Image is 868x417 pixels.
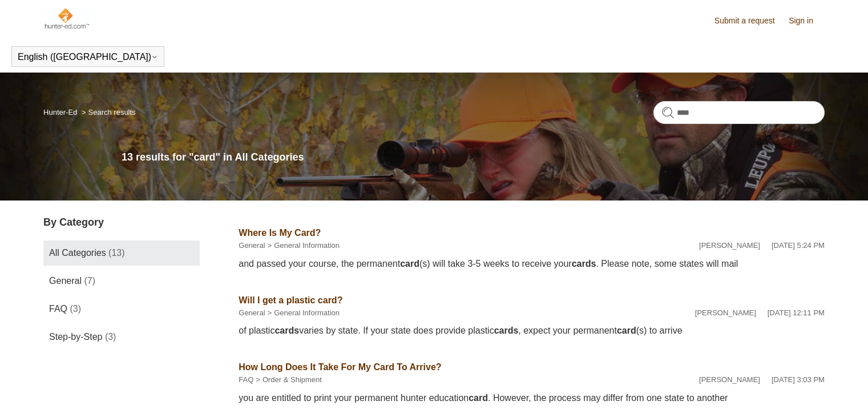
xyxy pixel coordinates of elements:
div: and passed your course, the permanent (s) will take 3-5 weeks to receive your . Please note, some... [239,257,825,271]
a: Where Is My Card? [239,228,321,238]
h1: 13 results for "card" in All Categories [122,150,825,165]
a: General [239,241,265,250]
time: 05/10/2024, 15:03 [772,375,825,384]
a: Step-by-Step (3) [43,324,200,350]
a: FAQ (3) [43,296,200,322]
span: FAQ [49,304,67,314]
li: General [239,307,265,319]
em: cards [274,326,299,335]
a: General [239,308,265,317]
em: card [400,259,419,268]
a: Sign in [789,15,825,27]
time: 04/08/2025, 12:11 [768,308,825,317]
li: [PERSON_NAME] [699,374,760,386]
li: General Information [265,240,340,251]
div: of plastic varies by state. If your state does provide plastic , expect your permanent (s) to arrive [239,324,825,338]
em: cards [572,259,596,268]
a: All Categories (13) [43,240,200,266]
time: 02/12/2024, 17:24 [772,241,825,250]
span: Step-by-Step [49,332,102,342]
span: (3) [105,332,116,342]
li: General Information [265,307,340,319]
span: All Categories [49,248,106,258]
li: Order & Shipment [253,374,322,386]
em: card [617,326,636,335]
div: Chat Support [794,379,860,408]
span: (7) [84,276,95,286]
span: General [49,276,82,286]
li: [PERSON_NAME] [695,307,756,319]
a: Order & Shipment [263,375,322,384]
a: Will I get a plastic card? [239,295,342,305]
span: (13) [108,248,124,258]
li: Hunter-Ed [43,108,79,117]
a: General Information [274,308,340,317]
span: (3) [70,304,82,314]
li: Search results [79,108,136,117]
h3: By Category [43,215,200,230]
input: Search [653,101,825,124]
img: Hunter-Ed Help Center home page [43,7,90,30]
em: card [469,393,488,403]
a: Submit a request [714,15,786,27]
a: General (7) [43,268,200,294]
li: [PERSON_NAME] [699,240,760,251]
button: English ([GEOGRAPHIC_DATA]) [18,52,158,62]
a: FAQ [239,375,253,384]
div: you are entitled to print your permanent hunter education . However, the process may differ from ... [239,391,825,405]
li: General [239,240,265,251]
em: cards [494,326,519,335]
a: Hunter-Ed [43,108,77,117]
a: General Information [274,241,340,250]
li: FAQ [239,374,253,386]
a: How Long Does It Take For My Card To Arrive? [239,362,441,372]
